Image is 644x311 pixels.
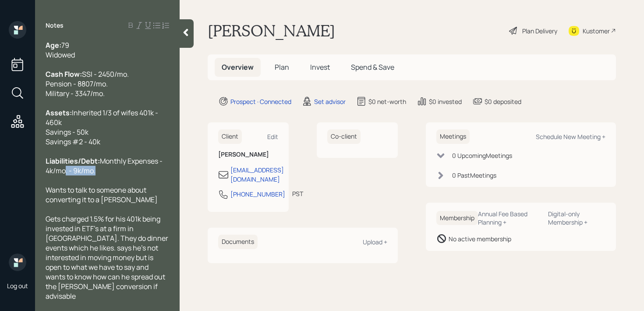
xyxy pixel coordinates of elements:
div: PST [292,189,303,198]
div: $0 deposited [485,97,521,106]
div: [EMAIL_ADDRESS][DOMAIN_NAME] [230,165,284,184]
span: Inherited 1/3 of wifes 401k - 460k Savings - 50k Savings #2 - 40k [46,108,159,147]
div: Kustomer [583,26,610,36]
h1: [PERSON_NAME] [208,21,335,40]
div: [PHONE_NUMBER] [230,189,285,199]
h6: Meetings [436,129,470,144]
div: Set advisor [314,97,346,106]
label: Notes [46,21,64,30]
span: Wants to talk to someone about converting it to a [PERSON_NAME] [46,185,158,204]
div: 0 Upcoming Meeting s [452,151,512,160]
div: Log out [7,282,28,290]
span: Monthly Expenses - 4k/mo. - 9k/mo. [46,156,164,175]
div: $0 invested [429,97,462,106]
h6: Client [218,129,242,144]
span: Cash Flow: [46,69,82,79]
span: 79 Widowed [46,40,75,60]
h6: Membership [436,211,478,225]
span: Assets: [46,108,72,118]
div: 0 Past Meeting s [452,171,496,180]
h6: Documents [218,235,258,249]
div: Schedule New Meeting + [536,132,605,141]
div: Annual Fee Based Planning + [478,210,541,226]
span: Overview [222,62,254,72]
div: No active membership [449,234,511,243]
span: Plan [275,62,289,72]
img: retirable_logo.png [9,254,26,271]
h6: [PERSON_NAME] [218,151,278,158]
div: Edit [267,132,278,141]
div: Digital-only Membership + [548,210,605,226]
div: Prospect · Connected [230,97,291,106]
span: SSI - 2450/mo. Pension - 8807/mo. Military - 3347/mo. [46,69,129,98]
div: Upload + [363,238,387,246]
h6: Co-client [327,129,361,144]
span: Gets charged 1.5% for his 401k being invested in ETF's at a firm in [GEOGRAPHIC_DATA]. They do di... [46,214,170,301]
span: Liabilities/Debt: [46,156,100,166]
span: Age: [46,40,61,50]
div: Plan Delivery [522,26,557,36]
span: Spend & Save [351,62,394,72]
div: $0 net-worth [368,97,406,106]
span: Invest [310,62,330,72]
